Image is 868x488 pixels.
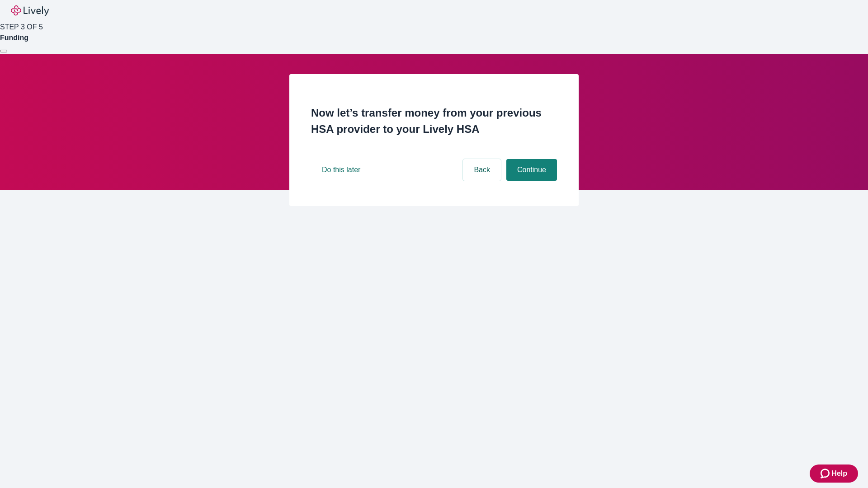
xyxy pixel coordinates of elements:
[810,465,858,483] button: Zendesk support iconHelp
[11,5,49,16] img: Lively
[506,159,557,181] button: Continue
[311,159,371,181] button: Do this later
[311,105,557,137] h2: Now let’s transfer money from your previous HSA provider to your Lively HSA
[821,468,831,479] svg: Zendesk support icon
[463,159,501,181] button: Back
[831,468,847,479] span: Help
